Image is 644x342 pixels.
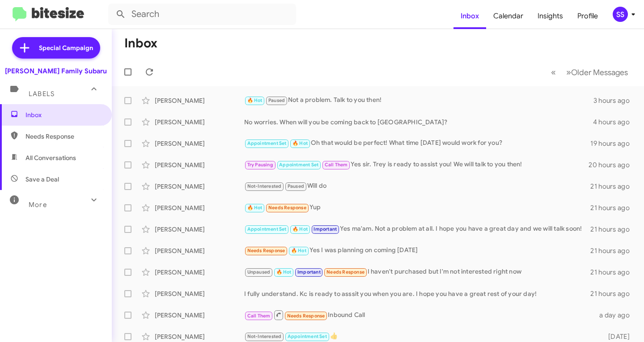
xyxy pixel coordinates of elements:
div: I fully understand. Kc is ready to asssit you when you are. I hope you have a great rest of your ... [244,289,590,298]
div: 21 hours ago [590,268,637,277]
div: Oh that would be perfect! What time [DATE] would work for you? [244,138,590,148]
div: Not a problem. Talk to you then! [244,95,593,106]
span: Appointment Set [247,226,287,232]
span: Needs Response [287,313,325,319]
span: Not-Interested [247,183,282,189]
span: 🔥 Hot [292,140,308,146]
div: I haven't purchased but I'm not interested right now [244,267,590,277]
div: 👍 [244,331,598,342]
div: [DATE] [598,332,637,341]
span: Needs Response [326,269,364,275]
span: Paused [288,183,304,189]
span: 🔥 Hot [276,269,292,275]
div: No worries. When will you be coming back to [GEOGRAPHIC_DATA]? [244,118,593,127]
div: 21 hours ago [590,246,637,255]
button: Previous [546,63,561,81]
div: 21 hours ago [590,289,637,298]
span: Needs Response [247,248,285,253]
span: Paused [268,97,285,103]
div: [PERSON_NAME] [155,268,244,277]
span: Unpaused [247,269,271,275]
span: 🔥 Hot [247,205,263,211]
span: Appointment Set [288,334,327,339]
nav: Page navigation example [546,63,633,81]
div: Yes I was planning on coming [DATE] [244,245,590,256]
div: [PERSON_NAME] [155,311,244,320]
div: Inbound Call [244,309,598,321]
div: [PERSON_NAME] Family Subaru [5,67,107,76]
div: [PERSON_NAME] [155,332,244,341]
span: Needs Response [268,205,306,211]
span: Appointment Set [279,162,318,168]
span: Appointment Set [247,140,287,146]
span: Inbox [25,110,102,119]
div: Yes sir. Trey is ready to assist you! We will talk to you then! [244,160,589,170]
span: Important [314,226,337,232]
div: 3 hours ago [593,96,637,105]
div: Will do [244,181,590,191]
span: Not-Interested [247,334,282,339]
div: 19 hours ago [590,139,637,148]
div: [PERSON_NAME] [155,96,244,105]
a: Calendar [486,3,530,29]
div: 4 hours ago [593,118,637,127]
span: Special Campaign [39,43,93,52]
a: Profile [570,3,605,29]
button: Next [561,63,633,81]
a: Special Campaign [12,37,100,59]
div: 21 hours ago [590,203,637,212]
span: Needs Response [25,132,102,141]
span: » [566,67,571,78]
div: Yes ma'am. Not a problem at all. I hope you have a great day and we will talk soon! [244,224,590,234]
span: Labels [29,90,55,98]
span: 🔥 Hot [292,226,308,232]
span: 🔥 Hot [291,248,306,253]
div: [PERSON_NAME] [155,160,244,169]
a: Insights [530,3,570,29]
button: SS [605,7,634,22]
div: [PERSON_NAME] [155,225,244,234]
span: Call Them [325,162,348,168]
div: Yup [244,203,590,213]
span: All Conversations [25,153,76,162]
span: 🔥 Hot [247,97,263,103]
div: [PERSON_NAME] [155,118,244,127]
div: [PERSON_NAME] [155,139,244,148]
div: [PERSON_NAME] [155,203,244,212]
div: SS [613,7,628,22]
div: a day ago [598,311,637,320]
div: [PERSON_NAME] [155,182,244,191]
div: 21 hours ago [590,182,637,191]
span: Save a Deal [25,175,59,184]
span: Important [297,269,321,275]
div: [PERSON_NAME] [155,289,244,298]
span: « [551,67,556,78]
div: 20 hours ago [589,160,637,169]
div: [PERSON_NAME] [155,246,244,255]
input: Search [108,4,296,25]
span: More [29,201,47,209]
span: Try Pausing [247,162,273,168]
div: 21 hours ago [590,225,637,234]
h1: Inbox [124,36,157,51]
span: Older Messages [571,68,628,77]
span: Call Them [247,313,271,319]
a: Inbox [453,3,486,29]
